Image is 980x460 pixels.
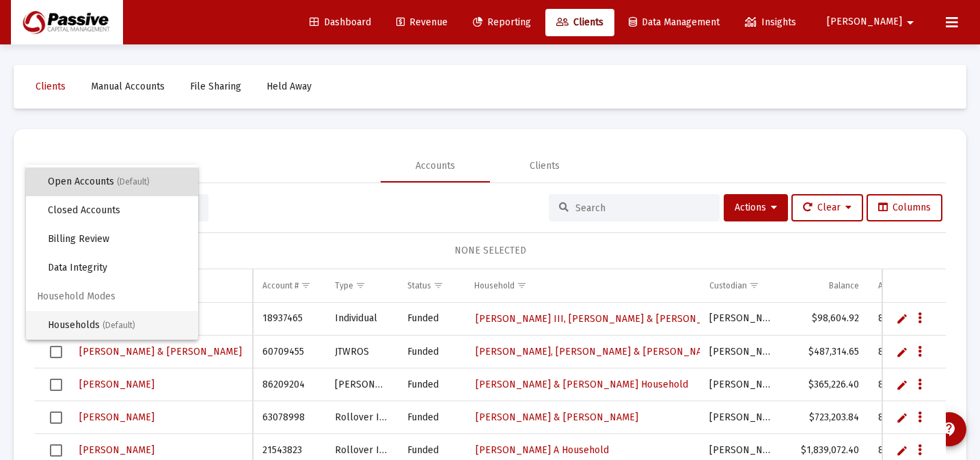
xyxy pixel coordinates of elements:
[48,196,187,225] span: Closed Accounts
[48,311,187,340] span: Households
[117,177,150,187] span: (Default)
[48,225,187,254] span: Billing Review
[103,321,135,330] span: (Default)
[26,282,198,311] span: Household Modes
[48,167,187,196] span: Open Accounts
[48,254,187,282] span: Data Integrity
